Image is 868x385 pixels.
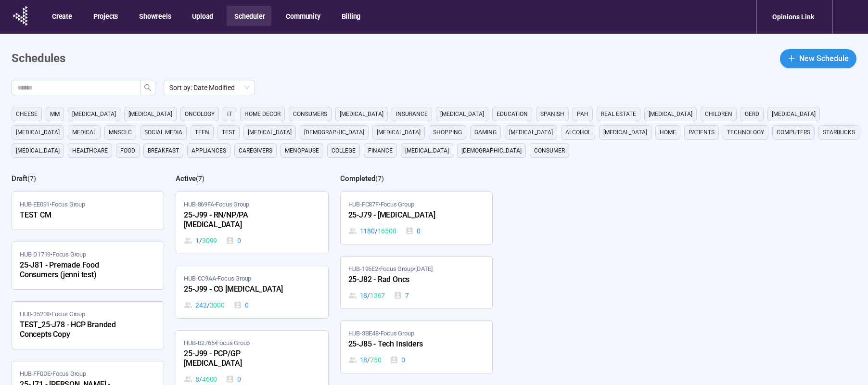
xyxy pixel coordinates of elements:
[799,52,849,64] span: New Schedule
[497,109,528,119] span: education
[348,355,382,365] div: 18
[509,128,553,137] span: [MEDICAL_DATA]
[148,146,179,155] span: breakfast
[184,283,290,296] div: 25-J99 - CG [MEDICAL_DATA]
[348,209,454,222] div: 25-J79 - [MEDICAL_DATA]
[144,128,182,137] span: social media
[12,50,65,68] h1: Schedules
[540,109,564,119] span: Spanish
[340,109,383,119] span: [MEDICAL_DATA]
[577,109,588,119] span: PAH
[348,290,385,301] div: 18
[348,226,396,236] div: 1180
[293,109,327,119] span: consumers
[195,128,209,137] span: Teen
[341,257,492,308] a: HUB-195E2•Focus Group•[DATE]25-J82 - Rad Oncs18 / 13677
[340,174,375,183] h2: Completed
[184,338,250,348] span: HUB-B2765 • Focus Group
[184,374,217,385] div: 8
[20,209,126,222] div: TEST CM
[12,302,164,349] a: HUB-35208•Focus GroupTEST_25-J78 - HCP Branded Concepts Copy
[185,109,215,119] span: oncology
[788,54,795,62] span: plus
[12,174,27,183] h2: Draft
[565,128,591,137] span: alcohol
[285,146,319,155] span: menopause
[86,6,125,26] button: Projects
[348,200,414,209] span: HUB-FC87F • Focus Group
[332,146,356,155] span: college
[176,266,328,318] a: HUB-CC9AA•Focus Group25-J99 - CG [MEDICAL_DATA]242 / 30000
[239,146,272,155] span: caregivers
[705,109,732,119] span: children
[394,290,409,301] div: 7
[405,146,449,155] span: [MEDICAL_DATA]
[780,49,856,68] button: plusNew Schedule
[226,235,241,246] div: 0
[140,80,155,95] button: search
[207,300,210,310] span: /
[766,8,820,26] div: Opinions Link
[370,355,381,365] span: 750
[405,226,421,236] div: 0
[348,274,454,286] div: 25-J82 - Rad Oncs
[210,300,225,310] span: 3000
[12,242,164,289] a: HUB-D1719•Focus Group25-J81 - Premade Food Consumers (jenni test)
[433,128,462,137] span: shopping
[50,109,60,119] span: MM
[176,174,196,183] h2: Active
[109,128,132,137] span: mnsclc
[20,259,126,282] div: 25-J81 - Premade Food Consumers (jenni test)
[20,200,85,209] span: HUB-EE091 • Focus Group
[474,128,497,137] span: gaming
[348,329,414,338] span: HUB-3BE48 • Focus Group
[377,128,421,137] span: [MEDICAL_DATA]
[191,146,226,155] span: appliances
[227,6,271,26] button: Scheduler
[16,109,38,119] span: cheese
[227,109,232,119] span: it
[341,192,492,244] a: HUB-FC87F•Focus Group25-J79 - [MEDICAL_DATA]1180 / 165000
[440,109,484,119] span: [MEDICAL_DATA]
[370,290,385,301] span: 1367
[131,6,178,26] button: Showreels
[248,128,292,137] span: [MEDICAL_DATA]
[244,109,281,119] span: home decor
[278,6,327,26] button: Community
[184,274,251,283] span: HUB-CC9AA • Focus Group
[169,80,249,95] span: Sort by: Date Modified
[341,321,492,373] a: HUB-3BE48•Focus Group25-J85 - Tech Insiders18 / 7500
[16,128,60,137] span: [MEDICAL_DATA]
[176,192,328,254] a: HUB-869FA•Focus Group25-J99 - RN/NP/PA [MEDICAL_DATA]1 / 30990
[20,250,86,259] span: HUB-D1719 • Focus Group
[603,128,647,137] span: [MEDICAL_DATA]
[368,146,393,155] span: finance
[649,109,692,119] span: [MEDICAL_DATA]
[144,84,152,91] span: search
[199,374,202,385] span: /
[184,6,220,26] button: Upload
[334,6,368,26] button: Billing
[777,128,810,137] span: computers
[128,109,172,119] span: [MEDICAL_DATA]
[348,338,454,351] div: 25-J85 - Tech Insiders
[184,235,217,246] div: 1
[184,209,290,231] div: 25-J99 - RN/NP/PA [MEDICAL_DATA]
[396,109,428,119] span: Insurance
[304,128,364,137] span: [DEMOGRAPHIC_DATA]
[16,146,60,155] span: [MEDICAL_DATA]
[415,265,433,272] time: [DATE]
[184,200,249,209] span: HUB-869FA • Focus Group
[120,146,135,155] span: Food
[20,309,85,319] span: HUB-35208 • Focus Group
[72,128,96,137] span: medical
[534,146,565,155] span: consumer
[199,235,202,246] span: /
[375,175,384,182] span: ( 7 )
[823,128,855,137] span: starbucks
[202,374,217,385] span: 4600
[348,264,433,274] span: HUB-195E2 • Focus Group •
[27,175,36,182] span: ( 7 )
[390,355,405,365] div: 0
[461,146,522,155] span: [DEMOGRAPHIC_DATA]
